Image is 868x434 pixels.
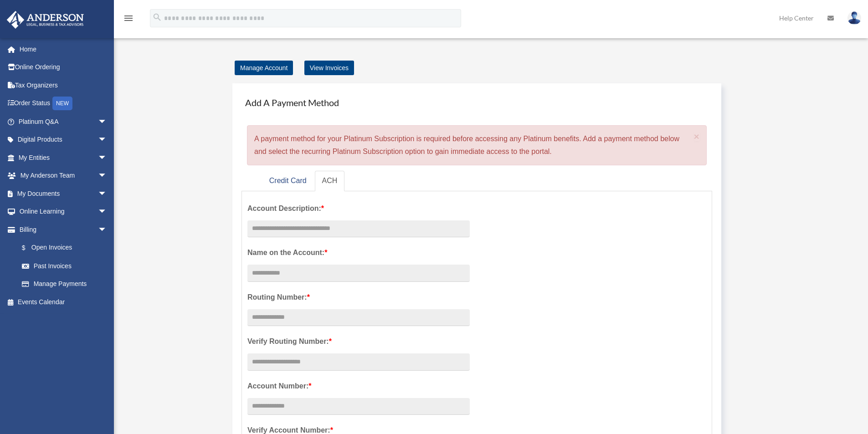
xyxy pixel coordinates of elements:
[235,61,293,75] a: Manage Account
[6,131,121,149] a: Digital Productsarrow_drop_down
[6,220,121,239] a: Billingarrow_drop_down
[6,203,121,221] a: Online Learningarrow_drop_down
[98,184,116,203] span: arrow_drop_down
[13,257,121,275] a: Past Invoices
[247,202,470,215] label: Account Description:
[13,239,121,257] a: $Open Invoices
[304,61,354,75] a: View Invoices
[123,13,134,24] i: menu
[6,58,121,77] a: Online Ordering
[98,148,116,167] span: arrow_drop_down
[241,92,712,112] h4: Add A Payment Method
[694,131,700,142] span: ×
[247,380,470,393] label: Account Number:
[123,16,134,24] a: menu
[6,94,121,113] a: Order StatusNEW
[6,112,121,131] a: Platinum Q&Aarrow_drop_down
[247,335,470,348] label: Verify Routing Number:
[6,167,121,185] a: My Anderson Teamarrow_drop_down
[27,242,31,254] span: $
[98,220,116,239] span: arrow_drop_down
[315,171,345,191] a: ACH
[6,148,121,167] a: My Entitiesarrow_drop_down
[52,97,72,110] div: NEW
[247,291,470,304] label: Routing Number:
[694,132,700,141] button: Close
[247,125,707,165] div: A payment method for your Platinum Subscription is required before accessing any Platinum benefit...
[98,203,116,221] span: arrow_drop_down
[6,76,121,94] a: Tax Organizers
[13,275,116,293] a: Manage Payments
[6,293,121,311] a: Events Calendar
[98,112,116,131] span: arrow_drop_down
[6,184,121,203] a: My Documentsarrow_drop_down
[6,40,121,58] a: Home
[98,131,116,149] span: arrow_drop_down
[847,11,861,25] img: User Pic
[152,12,162,22] i: search
[247,246,470,259] label: Name on the Account:
[98,167,116,185] span: arrow_drop_down
[4,11,87,29] img: Anderson Advisors Platinum Portal
[262,171,314,191] a: Credit Card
